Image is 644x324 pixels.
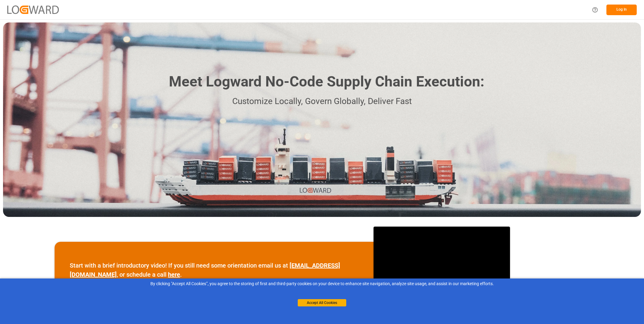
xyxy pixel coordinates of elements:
img: Logward_new_orange.png [7,5,59,14]
button: Accept All Cookies [298,299,346,306]
a: here [168,271,180,278]
h1: Meet Logward No-Code Supply Chain Execution: [169,71,484,93]
button: Help Center [588,3,602,17]
a: [EMAIL_ADDRESS][DOMAIN_NAME] [70,262,340,278]
button: Log In [606,5,637,15]
p: Customize Locally, Govern Globally, Deliver Fast [160,95,484,108]
div: By clicking "Accept All Cookies”, you agree to the storing of first and third-party cookies on yo... [4,281,640,287]
p: Start with a brief introductory video! If you still need some orientation email us at , or schedu... [70,261,358,279]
